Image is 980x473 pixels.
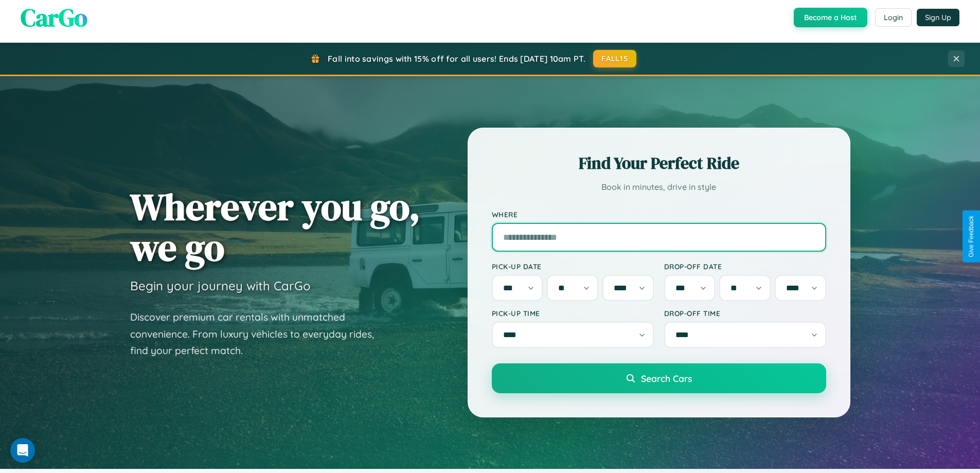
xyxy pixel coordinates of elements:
label: Pick-up Date [492,262,654,271]
p: Discover premium car rentals with unmatched convenience. From luxury vehicles to everyday rides, ... [130,309,387,359]
label: Drop-off Time [664,309,826,318]
button: Login [875,8,912,27]
h3: Begin your journey with CarGo [130,278,311,293]
div: Give Feedback [968,216,975,257]
label: Pick-up Time [492,309,654,318]
label: Drop-off Date [664,262,826,271]
h1: Wherever you go, we go [130,186,420,268]
button: Sign Up [917,9,959,26]
button: Become a Host [794,8,867,27]
button: Search Cars [492,363,826,393]
span: Fall into savings with 15% off for all users! Ends [DATE] 10am PT. [328,54,585,64]
span: CarGo [21,1,87,34]
p: Book in minutes, drive in style [492,180,826,195]
label: Where [492,210,826,219]
button: FALL15 [593,50,636,67]
h2: Find Your Perfect Ride [492,152,826,174]
span: Search Cars [641,373,692,384]
div: Open Intercom Messenger [10,438,35,463]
